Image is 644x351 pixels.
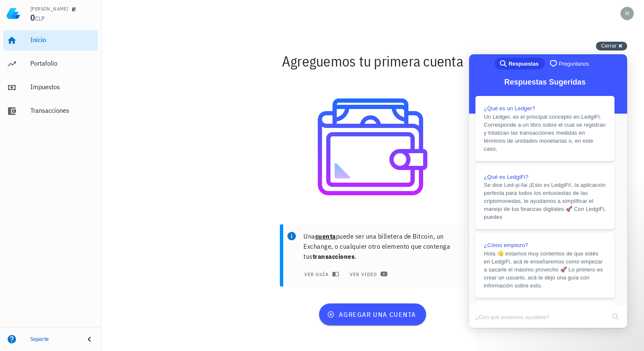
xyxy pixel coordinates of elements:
[3,101,98,121] a: Transacciones
[30,36,94,44] div: Inicio
[30,336,78,343] div: Soporte
[30,106,94,114] div: Transacciones
[596,42,627,51] button: Cerrar
[329,310,416,319] span: agregar una cuenta
[620,7,634,20] div: avatar
[303,271,337,277] span: ver guía
[349,271,386,277] span: ver video
[3,54,98,74] a: Portafolio
[313,252,355,261] b: transacciones
[30,83,94,91] div: Impuestos
[3,30,98,51] a: Inicio
[315,232,336,240] b: cuenta
[469,54,627,328] iframe: Help Scout Beacon - Live Chat, Contact Form, and Knowledge Base
[123,48,623,74] div: Agreguemos tu primera cuenta
[30,59,94,67] div: Portafolio
[30,5,68,12] div: [PERSON_NAME]
[35,15,45,22] span: CLP
[298,268,343,280] button: ver guía
[344,268,391,280] a: ver video
[303,231,459,261] p: Una puede ser una billetera de Bitcoin, un Exchange, o cualquier otro elemento que contenga tus .
[601,43,617,49] span: Cerrar
[7,7,20,20] img: LedgiFi
[319,303,426,325] button: agregar una cuenta
[3,77,98,98] a: Impuestos
[30,12,35,23] span: 0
